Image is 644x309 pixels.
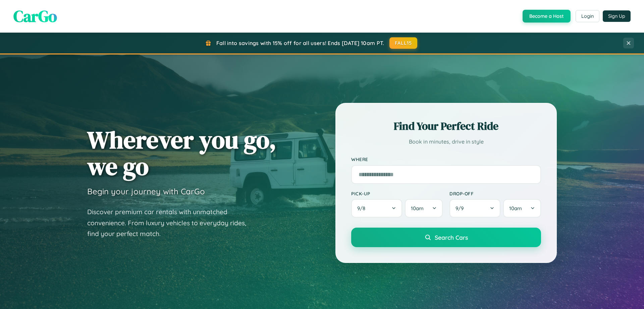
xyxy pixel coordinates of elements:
[357,205,369,211] span: 9 / 8
[576,10,599,22] button: Login
[503,199,541,218] button: 10am
[435,234,468,241] span: Search Cars
[351,228,541,247] button: Search Cars
[351,191,443,196] label: Pick-up
[87,206,255,239] p: Discover premium car rentals with unmatched convenience. From luxury vehicles to everyday rides, ...
[405,199,443,218] button: 10am
[455,205,467,211] span: 9 / 9
[449,191,541,196] label: Drop-off
[13,5,57,27] span: CarGo
[87,126,276,180] h1: Wherever you go, we go
[411,205,424,211] span: 10am
[449,199,500,218] button: 9/9
[523,10,571,23] button: Become a Host
[351,157,541,162] label: Where
[87,186,205,196] h3: Begin your journey with CarGo
[216,40,384,46] span: Fall into savings with 15% off for all users! Ends [DATE] 10am PT.
[603,10,631,22] button: Sign Up
[351,137,541,147] p: Book in minutes, drive in style
[389,37,418,49] button: FALL15
[351,119,541,133] h2: Find Your Perfect Ride
[351,199,402,218] button: 9/8
[509,205,522,211] span: 10am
